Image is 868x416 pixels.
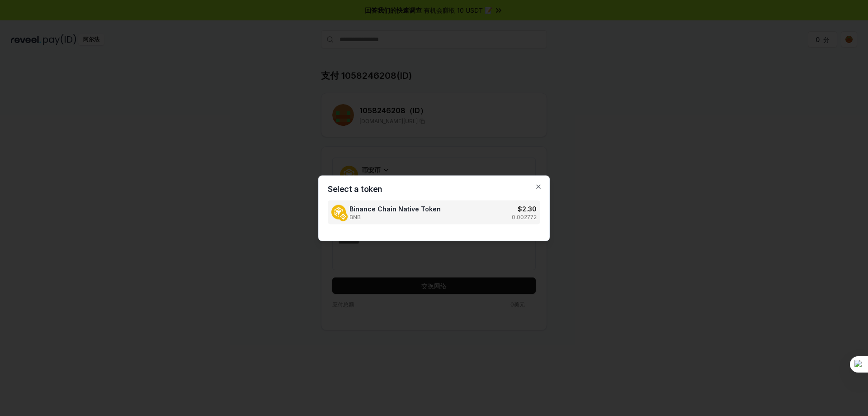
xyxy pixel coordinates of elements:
h3: $ 2.30 [518,204,537,213]
h2: Select a token [328,185,540,193]
img: Binance Chain Native Token [331,205,346,220]
p: 0.002772 [512,213,537,220]
span: BNB [349,213,441,220]
img: Binance Chain Native Token [339,212,348,221]
span: Binance Chain Native Token [349,204,441,213]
